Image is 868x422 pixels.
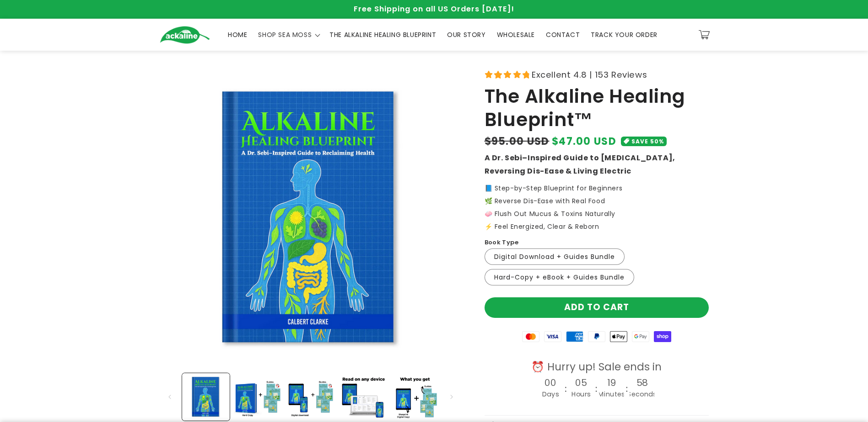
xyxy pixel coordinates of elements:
[234,373,282,421] button: Load image 2 in gallery view
[339,373,387,421] button: Load image 4 in gallery view
[228,31,247,39] span: HOME
[485,297,709,318] button: Add to cart
[391,373,439,421] button: Load image 5 in gallery view
[532,67,647,82] span: Excellent 4.8 | 153 Reviews
[595,380,598,399] div: :
[485,134,550,149] s: $95.00 USD
[598,388,625,401] div: Minutes
[545,378,556,388] h4: 00
[628,388,657,401] div: Seconds
[354,4,514,14] span: Free Shipping on all US Orders [DATE]!
[542,388,559,401] div: Days
[515,360,678,374] div: ⏰ Hurry up! Sale ends in
[546,31,580,39] span: CONTACT
[447,31,485,39] span: OUR STORY
[552,134,616,149] span: $47.00 USD
[540,25,585,44] a: CONTACT
[631,137,664,146] span: SAVE 50%
[491,25,540,44] a: WHOLESALE
[636,378,648,388] h4: 58
[485,238,519,247] label: Book Type
[607,378,616,388] h4: 19
[564,380,567,399] div: :
[485,185,709,230] p: 📘 Step-by-Step Blueprint for Beginners 🌿 Reverse Dis-Ease with Real Food 🧼 Flush Out Mucus & Toxi...
[485,248,625,265] label: Digital Download + Guides Bundle
[485,153,675,176] strong: A Dr. Sebi–Inspired Guide to [MEDICAL_DATA], Reversing Dis-Ease & Living Electric
[585,25,663,44] a: TRACK YOUR ORDER
[575,378,587,388] h4: 05
[571,388,591,401] div: Hours
[182,373,230,421] button: Load image 1 in gallery view
[258,31,312,39] span: SHOP SEA MOSS
[591,31,658,39] span: TRACK YOUR ORDER
[625,380,629,399] div: :
[485,85,709,131] h1: The Alkaline Healing Blueprint™
[497,31,535,39] span: WHOLESALE
[329,31,436,39] span: THE ALKALINE HEALING BLUEPRINT
[253,25,324,44] summary: SHOP SEA MOSS
[485,269,634,285] label: Hard-Copy + eBook + Guides Bundle
[286,373,334,421] button: Load image 3 in gallery view
[442,25,491,44] a: OUR STORY
[324,25,442,44] a: THE ALKALINE HEALING BLUEPRINT
[442,387,462,407] button: Slide right
[160,26,210,44] img: Ackaline
[160,387,180,407] button: Slide left
[222,25,253,44] a: HOME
